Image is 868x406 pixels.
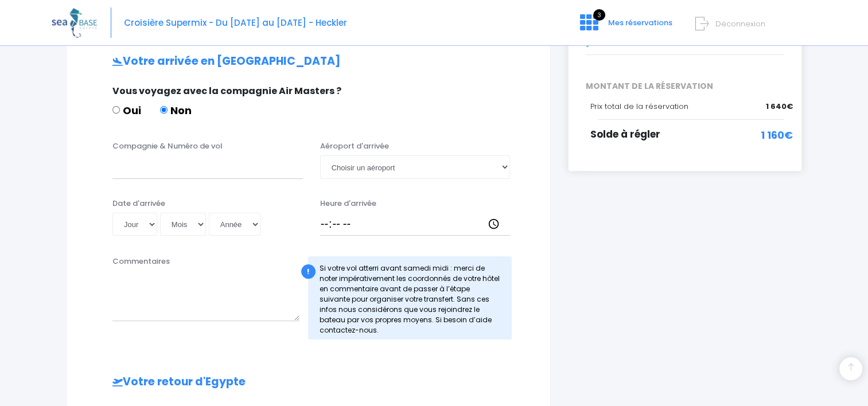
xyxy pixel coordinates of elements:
span: Déconnexion [715,18,765,29]
label: Oui [112,103,141,118]
input: Oui [112,106,120,114]
label: Heure d'arrivée [320,198,376,209]
span: Prix total de la réservation [590,101,688,112]
a: 3 Mes réservations [571,21,679,32]
div: ! [301,264,316,279]
span: 1 640€ [766,101,793,112]
label: Commentaires [112,256,170,267]
label: Non [160,103,192,118]
span: 1 160€ [761,127,793,143]
span: Croisière Supermix - Du [DATE] au [DATE] - Heckler [124,17,347,29]
span: Mes réservations [608,17,672,28]
span: MONTANT DE LA RÉSERVATION [577,80,793,92]
span: Solde à régler [590,127,660,141]
h2: Votre arrivée en [GEOGRAPHIC_DATA] [89,55,527,68]
input: Non [160,106,168,114]
label: Aéroport d'arrivée [320,140,389,152]
span: 3 [593,9,605,21]
label: Compagnie & Numéro de vol [112,140,223,152]
div: Si votre vol atterri avant samedi midi : merci de noter impérativement les coordonnés de votre hô... [308,256,512,339]
h2: Votre retour d'Egypte [89,376,527,389]
span: Vous voyagez avec la compagnie Air Masters ? [112,84,341,97]
label: Date d'arrivée [112,198,165,209]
